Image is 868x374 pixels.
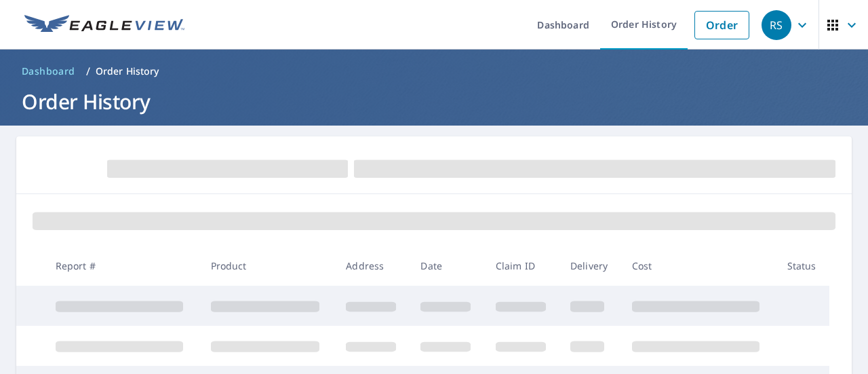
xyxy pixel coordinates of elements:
a: Dashboard [16,60,81,82]
a: Order [694,11,749,39]
th: Status [776,246,829,286]
nav: breadcrumb [16,60,852,82]
th: Claim ID [485,246,559,286]
p: Order History [96,64,159,78]
th: Delivery [559,246,621,286]
th: Address [335,246,410,286]
th: Report # [45,246,200,286]
div: RS [762,10,791,40]
span: Dashboard [22,64,75,78]
img: EV Logo [24,15,184,35]
th: Date [410,246,484,286]
th: Product [200,246,336,286]
li: / [86,63,90,79]
h1: Order History [16,88,852,115]
th: Cost [621,246,776,286]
